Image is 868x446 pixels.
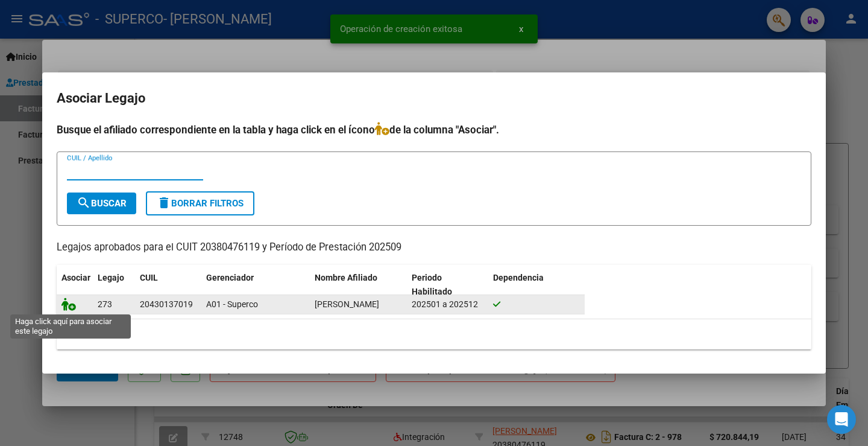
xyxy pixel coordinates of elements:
datatable-header-cell: Nombre Afiliado [310,265,407,305]
span: Legajo [98,273,124,282]
button: Borrar Filtros [146,191,254,215]
span: Periodo Habilitado [412,273,452,296]
div: 20430137019 [140,298,193,311]
datatable-header-cell: Gerenciador [201,265,310,305]
mat-icon: search [77,196,91,210]
datatable-header-cell: Periodo Habilitado [407,265,488,305]
p: Legajos aprobados para el CUIT 20380476119 y Período de Prestación 202509 [57,240,811,255]
span: Dependencia [493,273,544,282]
span: Gerenciador [206,273,254,282]
span: CUIL [140,273,158,282]
div: 1 registros [57,319,811,349]
span: Buscar [77,198,127,209]
div: 202501 a 202512 [412,298,483,311]
button: Buscar [67,193,136,214]
span: VERA WALTER FABIAN [315,299,379,309]
span: Asociar [61,273,90,282]
datatable-header-cell: Dependencia [488,265,585,305]
span: Borrar Filtros [157,198,244,209]
h2: Asociar Legajo [57,87,811,110]
h4: Busque el afiliado correspondiente en la tabla y haga click en el ícono de la columna "Asociar". [57,122,811,138]
div: Open Intercom Messenger [827,405,856,434]
datatable-header-cell: Legajo [93,265,135,305]
span: Nombre Afiliado [315,273,377,282]
datatable-header-cell: Asociar [57,265,93,305]
datatable-header-cell: CUIL [135,265,201,305]
span: 273 [98,299,112,309]
span: A01 - Superco [206,299,258,309]
mat-icon: delete [157,196,171,210]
